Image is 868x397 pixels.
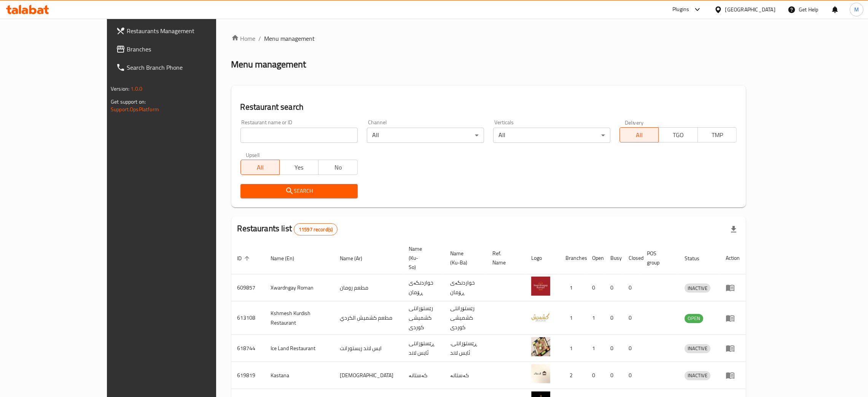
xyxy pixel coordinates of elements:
div: INACTIVE [685,283,710,293]
td: کەستانە [403,362,444,389]
td: 0 [586,362,604,389]
td: 0 [604,362,623,389]
h2: Restaurant search [240,101,737,113]
th: Branches [559,242,586,274]
td: 0 [623,274,641,301]
td: 1 [559,335,586,362]
span: ID [237,254,252,263]
td: Xwardngay Roman [265,274,334,301]
button: Yes [279,160,319,175]
span: Menu management [264,34,315,43]
span: Name (Ku-Ba) [450,249,478,267]
td: ايس لاند ريستورانت [334,335,403,362]
div: Export file [725,220,743,239]
span: Yes [283,162,315,173]
div: Menu [726,344,740,353]
span: 11597 record(s) [294,226,337,233]
span: 1.0.0 [131,84,142,94]
label: Upsell [246,152,260,157]
td: 0 [604,274,623,301]
td: خواردنگەی ڕۆمان [444,274,487,301]
div: Total records count [294,223,338,235]
span: Version: [111,84,129,94]
button: All [240,160,280,175]
div: [GEOGRAPHIC_DATA] [725,5,776,14]
span: Restaurants Management [127,26,246,35]
a: Branches [110,40,252,58]
h2: Menu management [231,58,306,70]
span: INACTIVE [685,344,710,353]
a: Restaurants Management [110,22,252,40]
a: Search Branch Phone [110,58,252,77]
td: [DEMOGRAPHIC_DATA] [334,362,403,389]
th: Action [720,242,746,274]
td: 0 [604,301,623,335]
img: Xwardngay Roman [531,277,550,296]
span: POS group [647,249,669,267]
td: 0 [623,362,641,389]
td: کەستانە [444,362,487,389]
th: Busy [604,242,623,274]
span: INACTIVE [685,284,710,293]
span: Search Branch Phone [127,63,246,72]
th: Closed [623,242,641,274]
img: Kastana [531,364,550,383]
h2: Restaurants list [237,223,338,235]
td: خواردنگەی ڕۆمان [403,274,444,301]
td: رێستۆرانتی کشمیشى كوردى [444,301,487,335]
button: All [620,127,659,142]
td: رێستۆرانتی کشمیشى كوردى [403,301,444,335]
a: Support.OpsPlatform [111,104,159,114]
li: / [259,34,261,43]
span: Ref. Name [493,249,516,267]
td: .ڕێستۆرانتی ئایس لاند [444,335,487,362]
td: 2 [559,362,586,389]
span: Search [247,186,352,196]
span: Status [685,254,709,263]
button: TMP [698,127,737,142]
nav: breadcrumb [231,34,746,43]
span: INACTIVE [685,371,710,380]
th: Open [586,242,604,274]
span: All [623,130,656,141]
td: 1 [559,274,586,301]
td: 0 [623,335,641,362]
span: Get support on: [111,97,146,107]
img: Ice Land Restaurant [531,337,550,356]
td: Kastana [265,362,334,389]
td: 0 [604,335,623,362]
td: مطعم رومان [334,274,403,301]
label: Delivery [625,120,644,125]
td: Ice Land Restaurant [265,335,334,362]
td: 0 [586,274,604,301]
div: Menu [726,314,740,323]
th: Logo [525,242,559,274]
span: No [322,162,354,173]
button: Search [240,184,358,198]
span: Name (En) [271,254,304,263]
td: ڕێستۆرانتی ئایس لاند [403,335,444,362]
button: No [318,160,357,175]
span: Branches [127,45,246,54]
img: Kshmesh Kurdish Restaurant [531,307,550,326]
div: OPEN [685,314,703,323]
div: All [367,128,484,143]
td: 1 [586,301,604,335]
div: Plugins [672,5,689,14]
td: Kshmesh Kurdish Restaurant [265,301,334,335]
div: All [493,128,610,143]
div: Menu [726,371,740,380]
span: TGO [662,130,694,141]
span: TMP [701,130,734,141]
div: INACTIVE [685,371,710,380]
button: TGO [658,127,698,142]
td: مطعم كشميش الكردي [334,301,403,335]
td: 1 [586,335,604,362]
input: Search for restaurant name or ID.. [240,128,358,143]
td: 1 [559,301,586,335]
div: INACTIVE [685,344,710,353]
span: Name (Ar) [340,254,372,263]
td: 0 [623,301,641,335]
div: Menu [726,283,740,292]
span: All [244,162,277,173]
